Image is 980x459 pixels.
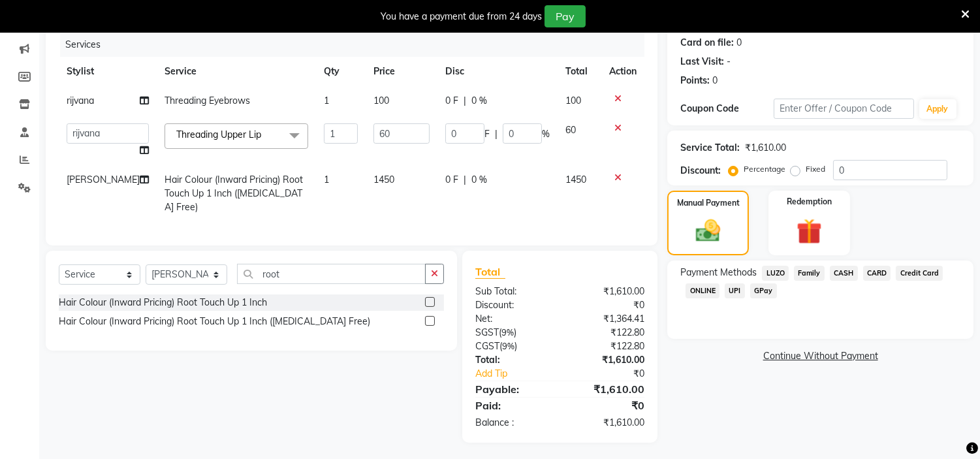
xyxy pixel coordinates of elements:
[495,127,498,141] span: |
[560,381,655,397] div: ₹1,610.00
[560,340,655,353] div: ₹122.80
[176,129,261,140] span: Threading Upper Lip
[316,57,366,86] th: Qty
[896,266,943,281] span: Credit Card
[67,174,140,185] span: [PERSON_NAME]
[466,340,560,353] div: ( )
[736,36,742,50] div: 0
[67,95,94,106] span: rijvana
[830,266,858,281] span: CASH
[475,326,499,338] span: SGST
[677,197,740,209] label: Manual Payment
[762,266,789,281] span: LUZO
[59,315,370,328] div: Hair Colour (Inward Pricing) Root Touch Up 1 Inch ([MEDICAL_DATA] Free)
[466,285,560,298] div: Sub Total:
[744,163,785,175] label: Percentage
[501,327,514,338] span: 9%
[324,95,329,106] span: 1
[712,74,718,87] div: 0
[502,341,514,351] span: 9%
[560,326,655,340] div: ₹122.80
[366,57,437,86] th: Price
[466,353,560,367] div: Total:
[464,173,466,187] span: |
[542,127,550,141] span: %
[565,124,576,136] span: 60
[373,95,389,106] span: 100
[725,283,745,298] span: UPI
[324,174,329,185] span: 1
[670,349,971,363] a: Continue Without Payment
[471,94,487,108] span: 0 %
[787,196,832,208] label: Redemption
[680,164,721,178] div: Discount:
[560,398,655,413] div: ₹0
[919,99,956,119] button: Apply
[688,217,727,245] img: _cash.svg
[680,55,724,69] div: Last Visit:
[466,416,560,430] div: Balance :
[560,285,655,298] div: ₹1,610.00
[789,215,830,247] img: _gift.svg
[466,326,560,340] div: ( )
[727,55,731,69] div: -
[261,129,267,140] a: x
[560,312,655,326] div: ₹1,364.41
[466,298,560,312] div: Discount:
[558,57,601,86] th: Total
[806,163,825,175] label: Fixed
[466,381,560,397] div: Payable:
[466,398,560,413] div: Paid:
[381,10,542,24] div: You have a payment due from 24 days
[794,266,825,281] span: Family
[466,312,560,326] div: Net:
[60,33,654,57] div: Services
[471,173,487,187] span: 0 %
[237,264,426,284] input: Search or Scan
[59,57,157,86] th: Stylist
[560,353,655,367] div: ₹1,610.00
[565,174,586,185] span: 1450
[545,5,586,27] button: Pay
[680,141,740,155] div: Service Total:
[774,99,913,119] input: Enter Offer / Coupon Code
[464,94,466,108] span: |
[601,57,644,86] th: Action
[680,74,710,87] div: Points:
[466,367,576,381] a: Add Tip
[680,102,774,116] div: Coupon Code
[157,57,316,86] th: Service
[445,173,458,187] span: 0 F
[475,340,499,352] span: CGST
[475,265,505,279] span: Total
[437,57,558,86] th: Disc
[59,296,267,309] div: Hair Colour (Inward Pricing) Root Touch Up 1 Inch
[165,95,250,106] span: Threading Eyebrows
[560,298,655,312] div: ₹0
[863,266,891,281] span: CARD
[680,266,757,279] span: Payment Methods
[373,174,394,185] span: 1450
[560,416,655,430] div: ₹1,610.00
[745,141,786,155] div: ₹1,610.00
[445,94,458,108] span: 0 F
[484,127,490,141] span: F
[165,174,303,213] span: Hair Colour (Inward Pricing) Root Touch Up 1 Inch ([MEDICAL_DATA] Free)
[750,283,777,298] span: GPay
[686,283,719,298] span: ONLINE
[565,95,581,106] span: 100
[680,36,734,50] div: Card on file:
[576,367,655,381] div: ₹0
